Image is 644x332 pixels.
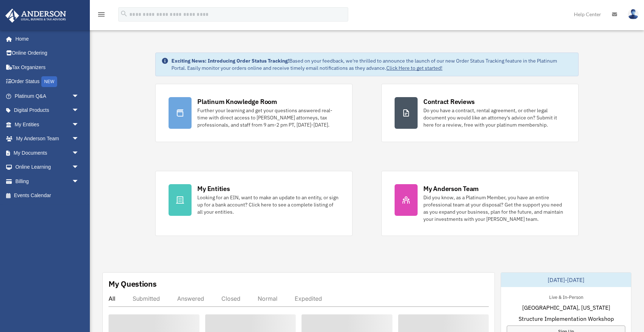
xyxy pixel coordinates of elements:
a: Platinum Knowledge Room Further your learning and get your questions answered real-time with dire... [155,84,353,142]
div: Did you know, as a Platinum Member, you have an entire professional team at your disposal? Get th... [423,194,565,223]
span: arrow_drop_down [72,89,86,104]
span: arrow_drop_down [72,117,86,132]
a: Contract Reviews Do you have a contract, rental agreement, or other legal document you would like... [381,84,579,142]
div: Answered [177,295,204,302]
div: NEW [41,76,57,87]
i: search [120,10,128,18]
div: Further your learning and get your questions answered real-time with direct access to [PERSON_NAM... [197,107,339,128]
a: My Anderson Team Did you know, as a Platinum Member, you have an entire professional team at your... [381,171,579,236]
div: Expedited [295,295,322,302]
img: Anderson Advisors Platinum Portal [3,9,68,23]
div: Contract Reviews [423,97,475,106]
a: Platinum Q&Aarrow_drop_down [5,89,90,103]
div: Do you have a contract, rental agreement, or other legal document you would like an attorney's ad... [423,107,565,128]
span: arrow_drop_down [72,146,86,160]
span: arrow_drop_down [72,174,86,189]
span: arrow_drop_down [72,132,86,146]
a: Click Here to get started! [386,65,442,71]
div: My Questions [109,278,157,289]
div: My Anderson Team [423,184,479,193]
a: Order StatusNEW [5,74,90,89]
div: Looking for an EIN, want to make an update to an entity, or sign up for a bank account? Click her... [197,194,339,215]
a: Tax Organizers [5,60,90,74]
span: [GEOGRAPHIC_DATA], [US_STATE] [522,303,610,312]
a: Online Ordering [5,46,90,60]
a: My Entitiesarrow_drop_down [5,117,90,132]
a: My Entities Looking for an EIN, want to make an update to an entity, or sign up for a bank accoun... [155,171,353,236]
div: Submitted [133,295,160,302]
span: arrow_drop_down [72,103,86,118]
a: My Anderson Teamarrow_drop_down [5,132,90,146]
div: Closed [221,295,240,302]
strong: Exciting News: Introducing Order Status Tracking! [171,58,289,64]
div: Based on your feedback, we're thrilled to announce the launch of our new Order Status Tracking fe... [171,57,572,72]
a: My Documentsarrow_drop_down [5,146,90,160]
a: Digital Productsarrow_drop_down [5,103,90,118]
span: Structure Implementation Workshop [519,314,614,323]
div: [DATE]-[DATE] [501,273,631,287]
div: Platinum Knowledge Room [197,97,277,106]
div: Normal [258,295,277,302]
img: User Pic [628,9,639,19]
div: Live & In-Person [543,293,589,300]
div: All [109,295,115,302]
a: menu [97,13,106,19]
a: Home [5,32,86,46]
a: Online Learningarrow_drop_down [5,160,90,174]
div: My Entities [197,184,230,193]
span: arrow_drop_down [72,160,86,175]
a: Events Calendar [5,188,90,203]
i: menu [97,10,106,19]
a: Billingarrow_drop_down [5,174,90,188]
